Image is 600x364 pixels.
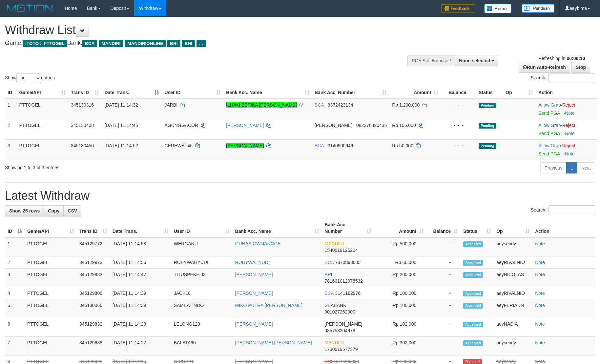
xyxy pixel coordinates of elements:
[235,303,302,308] a: MIKO PUTRA [PERSON_NAME]
[463,322,483,327] span: Accepted
[226,102,297,108] a: ILHAM SEPIKA [PERSON_NAME]
[538,143,561,148] a: Allow Grab
[16,73,41,83] select: Showentries
[44,205,64,216] a: Copy
[25,237,77,256] td: PTTOGEL
[479,123,496,129] span: Pending
[110,269,171,287] td: [DATE] 11:14:47
[223,87,312,99] th: Bank Acc. Name: activate to sort column ascending
[532,219,595,237] th: Action
[426,287,461,299] td: -
[536,139,597,160] td: ·
[577,162,595,173] a: Next
[226,123,264,128] a: [PERSON_NAME]
[522,4,554,13] img: panduan.png
[461,219,494,237] th: Status: activate to sort column ascending
[68,208,77,213] span: CSV
[324,248,358,253] span: Copy 1540019126204 to clipboard
[235,291,273,296] a: [PERSON_NAME]
[77,318,110,337] td: 345129832
[374,256,426,269] td: Rp 60,000
[110,256,171,269] td: [DATE] 11:14:56
[571,62,590,73] a: Stop
[164,102,177,108] span: JARBI
[235,340,312,345] a: [PERSON_NAME] [PERSON_NAME]
[5,73,55,83] label: Show entries
[324,272,332,277] span: BRI
[9,208,40,213] span: Show 25 rows
[538,123,561,128] a: Allow Grab
[565,131,575,136] a: Note
[324,309,355,314] span: Copy 901027262000 to clipboard
[235,272,273,277] a: [PERSON_NAME]
[535,241,545,246] a: Note
[463,291,483,296] span: Accepted
[459,58,490,63] span: None selected
[538,111,560,116] a: Send PGA
[426,237,461,256] td: -
[494,256,532,269] td: aeyRIVALNIO
[233,219,322,237] th: Bank Acc. Name: activate to sort column ascending
[104,123,138,128] span: [DATE] 11:14:45
[426,299,461,318] td: -
[25,287,77,299] td: PTTOGEL
[463,340,483,346] span: Accepted
[25,318,77,337] td: PTTOGEL
[17,139,68,160] td: PTTOGEL
[535,260,545,265] a: Note
[5,119,17,139] td: 2
[374,269,426,287] td: Rp 200,000
[171,256,233,269] td: ROBYWAHYUDI
[5,139,17,160] td: 3
[171,237,233,256] td: WERGANU
[324,340,344,345] span: MANDIRI
[315,102,324,108] span: BCA
[538,143,562,148] span: ·
[392,123,416,128] span: Rp 105.000
[494,299,532,318] td: aeyFERIADN
[562,102,575,108] a: Reject
[566,162,577,173] a: 1
[17,119,68,139] td: PTTOGEL
[324,321,362,327] span: [PERSON_NAME]
[25,337,77,355] td: PTTOGEL
[235,321,273,327] a: [PERSON_NAME]
[328,102,353,108] span: Copy 3372423134 to clipboard
[444,102,473,108] div: - - -
[171,219,233,237] th: User ID: activate to sort column ascending
[548,73,595,83] input: Search:
[77,269,110,287] td: 345129983
[17,87,68,99] th: Game/API: activate to sort column ascending
[538,131,560,136] a: Send PGA
[535,272,545,277] a: Note
[324,278,363,284] span: Copy 781601012078532 to clipboard
[102,87,162,99] th: Date Trans.: activate to sort column descending
[374,318,426,337] td: Rp 102,000
[463,241,483,247] span: Accepted
[503,87,536,99] th: Op: activate to sort column ascending
[110,337,171,355] td: [DATE] 11:14:27
[324,241,344,246] span: MANDIRI
[426,318,461,337] td: -
[426,256,461,269] td: -
[374,299,426,318] td: Rp 100,000
[494,337,532,355] td: aeysendy
[536,87,597,99] th: Action
[540,162,567,173] a: Previous
[535,359,545,364] a: Note
[494,269,532,287] td: aeyNICOLAS
[335,260,361,265] span: Copy 7870893005 to clipboard
[5,205,44,216] a: Show 25 rows
[110,318,171,337] td: [DATE] 11:14:28
[312,87,389,99] th: Bank Acc. Number: activate to sort column ascending
[374,287,426,299] td: Rp 100,000
[356,123,387,128] span: Copy 082276820435 to clipboard
[335,291,361,296] span: Copy 3141182976 to clipboard
[25,256,77,269] td: PTTOGEL
[324,347,358,352] span: Copy 1730019577379 to clipboard
[315,123,352,128] span: [PERSON_NAME]
[562,123,575,128] a: Reject
[5,3,55,13] img: MOTION_logo.png
[171,287,233,299] td: JACK18
[197,40,205,47] span: ...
